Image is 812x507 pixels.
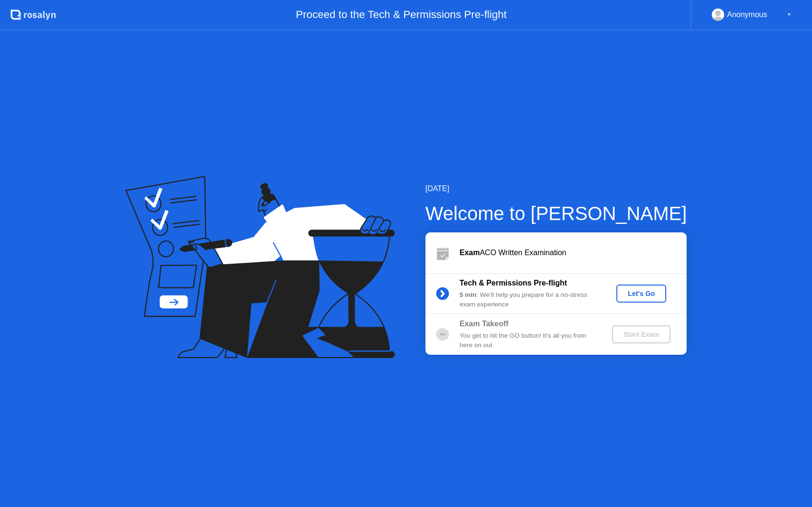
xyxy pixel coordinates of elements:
[460,279,567,287] b: Tech & Permissions Pre-flight
[460,249,480,257] b: Exam
[727,9,767,21] div: Anonymous
[460,247,687,258] div: ACO Written Examination
[460,320,509,328] b: Exam Takeoff
[616,331,667,338] div: Start Exam
[460,331,596,350] div: You get to hit the GO button! It’s all you from here on out
[612,325,670,343] button: Start Exam
[425,199,687,228] div: Welcome to [PERSON_NAME]
[616,285,666,303] button: Let's Go
[460,290,596,310] div: : We’ll help you prepare for a no-stress exam experience
[787,9,792,21] div: ▼
[460,291,477,298] b: 5 min
[620,290,662,297] div: Let's Go
[425,183,687,194] div: [DATE]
